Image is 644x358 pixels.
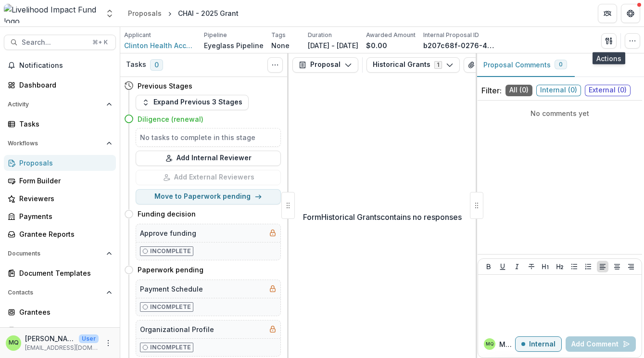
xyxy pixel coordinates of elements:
p: Pipeline [204,31,227,39]
p: [DATE] - [DATE] [308,40,358,51]
button: Italicize [511,261,523,272]
p: [PERSON_NAME] [25,333,75,344]
p: Incomplete [150,247,191,256]
button: Move to Paperwork pending [136,189,281,205]
button: Partners [598,4,617,23]
div: Maica Quitain [486,342,493,346]
a: Clinton Health Access Initiative (CHAI) [124,40,196,51]
button: Heading 1 [540,261,551,272]
div: CHAI - 2025 Grant [178,8,239,18]
p: Incomplete [150,303,191,311]
h5: Approve funding [140,228,196,238]
span: 0 [559,61,563,68]
p: Internal Proposal ID [423,31,479,39]
h5: Organizational Profile [140,324,214,334]
span: 0 [150,59,163,71]
h4: Paperwork pending [138,265,203,275]
div: Constituents [19,325,108,335]
p: Form Historical Grants contains no responses [303,211,462,223]
a: Tasks [4,116,116,132]
a: Reviewers [4,191,116,206]
a: Proposals [4,155,116,171]
a: Constituents [4,322,116,338]
nav: breadcrumb [124,6,242,20]
p: Maica Q [499,339,515,349]
button: Align Right [625,261,637,272]
button: Heading 2 [554,261,566,272]
button: Underline [497,261,508,272]
a: Grantee Reports [4,226,116,242]
div: Grantees [19,307,108,317]
div: Proposals [19,158,108,168]
h4: Previous Stages [138,81,192,91]
p: b207c68f-0276-46c8-a64d-df358dd06279 [423,40,495,51]
button: Ordered List [582,261,594,272]
button: Historical Grants1 [366,57,460,73]
button: Align Center [611,261,623,272]
span: Search... [22,38,87,47]
button: Expand Previous 3 Stages [136,95,249,110]
h5: No tasks to complete in this stage [140,132,277,142]
button: Open Contacts [4,285,116,300]
a: Proposals [124,6,165,20]
div: Maica Quitain [9,340,19,346]
p: Internal [529,340,556,348]
h4: Funding decision [138,209,196,219]
button: Toggle View Cancelled Tasks [267,57,283,73]
button: Notifications [4,58,116,73]
p: None [271,40,290,51]
div: Proposals [128,8,162,18]
p: Duration [308,31,332,39]
div: Document Templates [19,268,108,278]
a: Document Templates [4,265,116,281]
button: Add External Reviewers [136,170,281,185]
span: External ( 0 ) [585,85,631,96]
span: Notifications [19,62,112,70]
div: Form Builder [19,176,108,186]
img: Livelihood Impact Fund logo [4,4,99,23]
button: View Attached Files [464,57,479,73]
button: Bullet List [568,261,580,272]
p: Applicant [124,31,151,39]
button: Open Workflows [4,136,116,151]
a: Payments [4,208,116,224]
div: ⌘ + K [90,37,110,48]
p: Incomplete [150,343,191,352]
div: Grantee Reports [19,229,108,239]
p: User [79,334,99,343]
button: Open entity switcher [103,4,116,23]
div: Tasks [19,119,108,129]
h5: Payment Schedule [140,284,203,294]
button: Proposal [292,57,358,73]
button: Open Activity [4,97,116,112]
button: Open Documents [4,246,116,261]
div: Reviewers [19,193,108,204]
span: Contacts [8,289,102,296]
span: Activity [8,101,102,108]
button: More [102,337,114,349]
span: Workflows [8,140,102,147]
a: Dashboard [4,77,116,93]
button: Proposal Comments [476,53,575,77]
button: Align Left [597,261,608,272]
h3: Tasks [126,61,146,69]
button: Add Internal Reviewer [136,151,281,166]
span: Internal ( 0 ) [536,85,581,96]
button: Get Help [621,4,640,23]
h4: Diligence (renewal) [138,114,203,124]
span: All ( 0 ) [505,85,532,96]
button: Strike [526,261,537,272]
a: Form Builder [4,173,116,189]
button: Search... [4,35,116,50]
p: Tags [271,31,286,39]
p: [EMAIL_ADDRESS][DOMAIN_NAME] [25,344,99,352]
p: $0.00 [366,40,387,51]
p: Filter: [481,85,502,96]
button: Add Comment [566,336,636,352]
button: Bold [483,261,494,272]
p: Awarded Amount [366,31,416,39]
span: Documents [8,250,102,257]
div: Dashboard [19,80,108,90]
p: No comments yet [481,108,638,118]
